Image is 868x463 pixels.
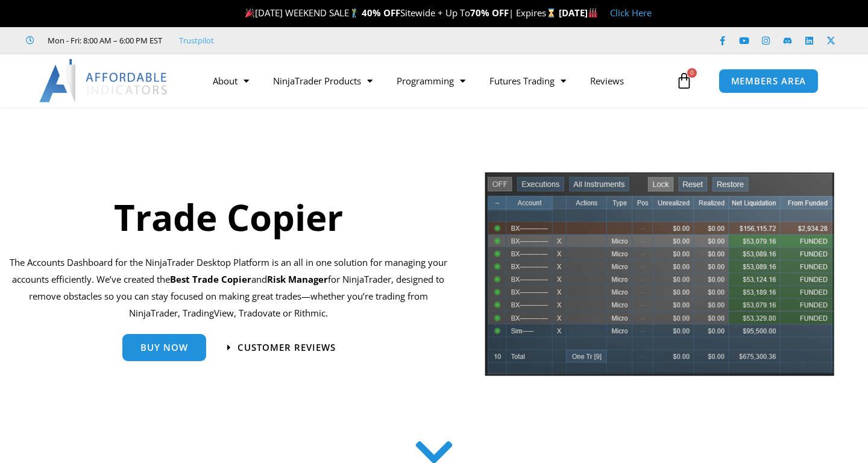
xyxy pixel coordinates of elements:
[122,334,206,361] a: Buy Now
[9,254,447,321] p: The Accounts Dashboard for the NinjaTrader Desktop Platform is an all in one solution for managin...
[261,67,385,95] a: NinjaTrader Products
[719,69,819,93] a: MEMBERS AREA
[242,7,559,19] span: [DATE] WEEKEND SALE Sitewide + Up To | Expires
[687,68,697,78] span: 0
[470,7,509,19] strong: 70% OFF
[559,7,598,19] strong: [DATE]
[385,67,477,95] a: Programming
[201,67,261,95] a: About
[140,343,188,352] span: Buy Now
[483,171,835,386] img: tradecopier | Affordable Indicators – NinjaTrader
[179,33,214,48] a: Trustpilot
[237,343,336,352] span: Customer Reviews
[547,8,556,17] img: ⌛
[227,343,336,352] a: Customer Reviews
[477,67,578,95] a: Futures Trading
[245,8,254,17] img: 🎉
[201,67,673,95] nav: Menu
[610,7,652,19] a: Click Here
[350,8,359,17] img: 🏌️‍♂️
[45,33,162,48] span: Mon - Fri: 8:00 AM – 6:00 PM EST
[267,273,328,285] strong: Risk Manager
[588,8,597,17] img: 🏭
[39,59,169,102] img: LogoAI | Affordable Indicators – NinjaTrader
[9,192,447,242] h1: Trade Copier
[731,77,807,86] span: MEMBERS AREA
[658,63,711,98] a: 0
[578,67,636,95] a: Reviews
[170,273,251,285] b: Best Trade Copier
[362,7,400,19] strong: 40% OFF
